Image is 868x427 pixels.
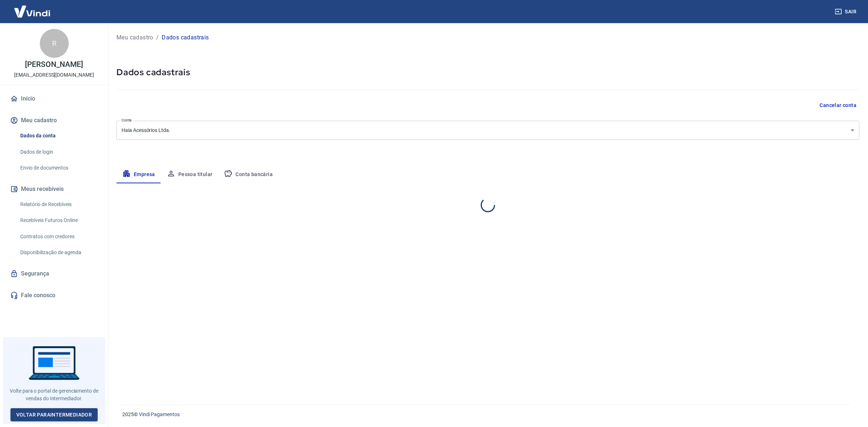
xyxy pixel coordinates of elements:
button: Meus recebíveis [9,181,99,197]
a: Segurança [9,266,99,282]
a: Vindi Pagamentos [139,411,180,417]
button: Meu cadastro [9,112,99,128]
h5: Dados cadastrais [116,67,859,78]
button: Cancelar conta [817,99,859,112]
label: Conta [122,118,132,123]
img: Vindi [9,0,56,22]
div: R [40,29,69,58]
p: Dados cadastrais [162,33,209,42]
button: Empresa [116,166,161,183]
p: 2025 © [122,411,851,418]
a: Relatório de Recebíveis [17,197,99,212]
a: Recebíveis Futuros Online [17,213,99,228]
a: Disponibilização de agenda [17,245,99,260]
a: Meu cadastro [116,33,153,42]
p: [PERSON_NAME] [25,61,83,68]
a: Início [9,91,99,107]
button: Conta bancária [218,166,278,183]
div: Haia Acessórios Ltda. [116,121,859,140]
p: / [156,33,159,42]
a: Voltar paraIntermediador [10,408,98,422]
a: Contratos com credores [17,229,99,244]
a: Dados de login [17,145,99,159]
button: Pessoa titular [161,166,218,183]
a: Dados da conta [17,128,99,143]
a: Fale conosco [9,287,99,303]
p: [EMAIL_ADDRESS][DOMAIN_NAME] [14,71,94,79]
button: Sair [833,5,859,18]
a: Envio de documentos [17,161,99,175]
